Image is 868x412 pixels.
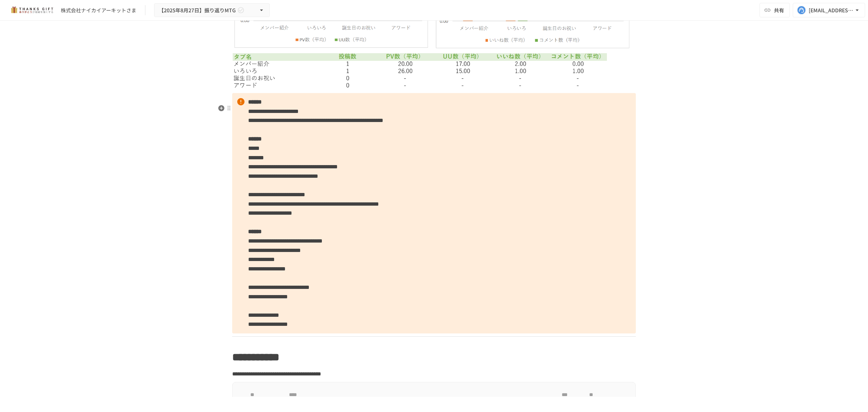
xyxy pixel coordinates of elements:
span: 【2025年8月27日】振り返りMTG [159,6,236,15]
button: [EMAIL_ADDRESS][DOMAIN_NAME] [793,3,865,17]
img: mMP1OxWUAhQbsRWCurg7vIHe5HqDpP7qZo7fRoNLXQh [9,4,55,16]
button: 【2025年8月27日】振り返りMTG [154,3,270,17]
div: [EMAIL_ADDRESS][DOMAIN_NAME] [809,6,854,15]
span: 共有 [774,6,784,14]
button: 共有 [759,3,790,17]
div: 株式会社ナイカイアーキットさま [61,7,136,14]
